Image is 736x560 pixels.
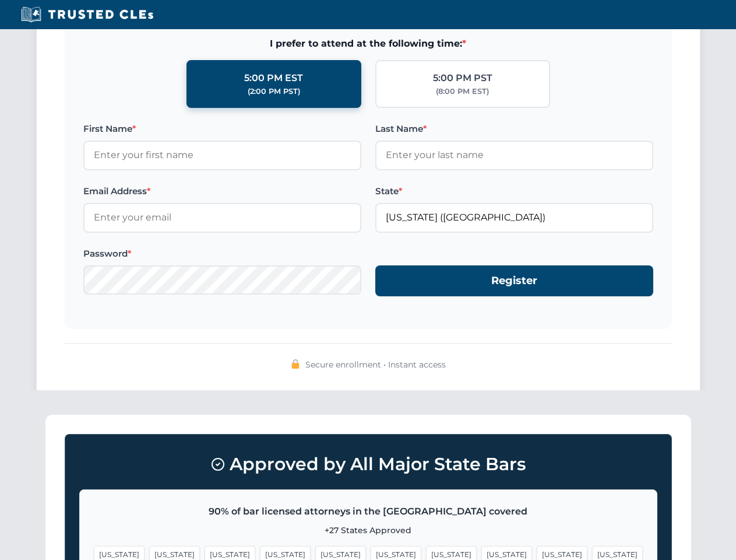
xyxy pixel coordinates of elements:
[375,265,653,296] button: Register
[79,449,657,480] h3: Approved by All Major State Bars
[94,504,643,519] p: 90% of bar licensed attorneys in the [GEOGRAPHIC_DATA] covered
[375,141,653,170] input: Enter your last name
[375,122,653,136] label: Last Name
[248,86,300,97] div: (2:00 PM PST)
[83,36,653,51] span: I prefer to attend at the following time:
[375,184,653,198] label: State
[291,359,300,369] img: 🔒
[375,203,653,232] input: Florida (FL)
[83,247,361,261] label: Password
[436,86,489,97] div: (8:00 PM EST)
[83,141,361,170] input: Enter your first name
[433,71,492,86] div: 5:00 PM PST
[305,358,446,371] span: Secure enrollment • Instant access
[244,71,303,86] div: 5:00 PM EST
[94,524,643,537] p: +27 States Approved
[83,203,361,232] input: Enter your email
[83,122,361,136] label: First Name
[17,6,157,23] img: Trusted CLEs
[83,184,361,198] label: Email Address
